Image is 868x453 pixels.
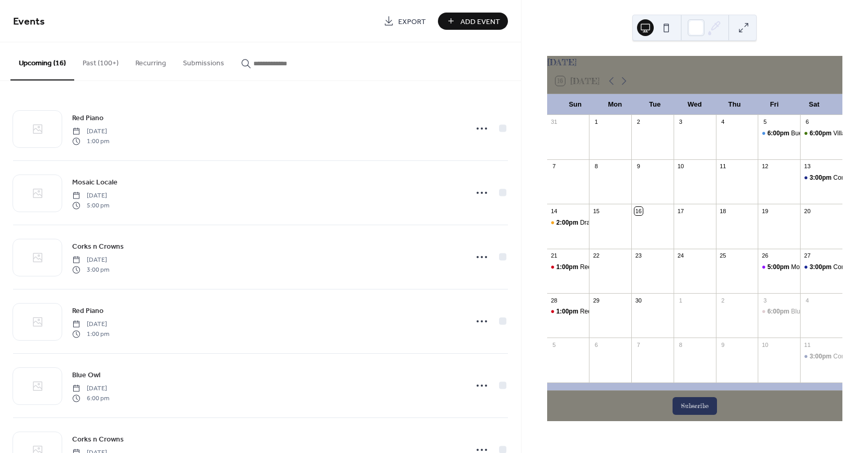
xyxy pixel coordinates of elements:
div: Wed [675,94,714,115]
div: 23 [634,252,642,260]
div: 4 [803,296,811,304]
div: 9 [719,341,727,349]
span: 1:00 pm [72,136,109,146]
div: 28 [550,296,558,304]
a: Mosaic Locale [72,176,118,188]
div: 12 [761,162,769,170]
div: 10 [761,341,769,349]
div: 3 [761,296,769,304]
div: Corks n Crowns [800,352,842,361]
div: Corks n Crowns [800,263,842,272]
span: Mosaic Locale [72,177,118,188]
span: 6:00pm [809,129,833,138]
span: 6:00pm [767,307,791,316]
div: 13 [803,162,811,170]
div: 16 [634,207,642,215]
div: 2 [719,296,727,304]
div: 22 [592,252,600,260]
div: Red Piano [547,307,589,316]
span: 1:00pm [557,307,580,316]
div: Red Piano [580,263,609,272]
div: Thu [714,94,754,115]
span: 3:00pm [809,352,833,361]
div: 29 [592,296,600,304]
span: Export [398,16,426,27]
div: 1 [592,118,600,126]
span: 1:00 pm [72,329,109,339]
span: 3:00 pm [72,265,109,274]
button: Past (100+) [74,42,127,79]
a: Corks n Crowns [72,240,124,252]
div: 4 [719,118,727,126]
div: 6 [803,118,811,126]
div: 26 [761,252,769,260]
div: 18 [719,207,727,215]
span: 3:00pm [809,263,833,272]
div: Villa Wine Bar and Kitchen [800,129,842,138]
span: Corks n Crowns [72,241,124,252]
button: Submissions [175,42,233,79]
div: 9 [634,162,642,170]
div: 19 [761,207,769,215]
span: [DATE] [72,384,109,393]
div: 5 [761,118,769,126]
div: Buena Onda [791,129,826,138]
div: 7 [550,162,558,170]
div: Mosaic Locale [758,263,800,272]
div: 24 [677,252,685,260]
span: 3:00pm [809,173,833,182]
span: 6:00pm [767,129,791,138]
div: 30 [634,296,642,304]
div: 20 [803,207,811,215]
span: Corks n Crowns [72,434,124,445]
span: [DATE] [72,191,109,201]
div: 14 [550,207,558,215]
div: Mon [595,94,635,115]
div: Sun [555,94,595,115]
div: 7 [634,341,642,349]
span: Red Piano [72,113,103,124]
a: Export [376,13,434,30]
div: 11 [719,162,727,170]
div: 25 [719,252,727,260]
span: 5:00pm [767,263,791,272]
div: Blue Owl [791,307,816,316]
span: [DATE] [72,127,109,136]
div: Buena Onda [758,129,800,138]
a: Red Piano [72,112,103,124]
div: Red Piano [580,307,609,316]
div: Sat [794,94,834,115]
span: 2:00pm [557,218,580,227]
div: Draughtsmen Aleworks [580,218,644,227]
div: Red Piano [547,263,589,272]
div: 8 [677,341,685,349]
div: Blue Owl [758,307,800,316]
div: 1 [677,296,685,304]
div: Tue [635,94,675,115]
div: 6 [592,341,600,349]
div: 2 [634,118,642,126]
span: Events [13,11,45,32]
div: 3 [677,118,685,126]
button: Subscribe [673,397,717,415]
div: 17 [677,207,685,215]
button: Recurring [127,42,175,79]
div: 21 [550,252,558,260]
span: [DATE] [72,255,109,265]
div: Corks n Crowns [800,173,842,182]
button: Add Event [438,13,508,30]
span: 1:00pm [557,263,580,272]
span: 6:00 pm [72,393,109,403]
div: 10 [677,162,685,170]
div: [DATE] [547,56,842,68]
span: 5:00 pm [72,201,109,210]
div: 27 [803,252,811,260]
div: 31 [550,118,558,126]
a: Corks n Crowns [72,433,124,445]
div: 8 [592,162,600,170]
div: Mosaic Locale [791,263,831,272]
div: 5 [550,341,558,349]
span: Add Event [460,16,500,27]
a: Red Piano [72,305,103,317]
